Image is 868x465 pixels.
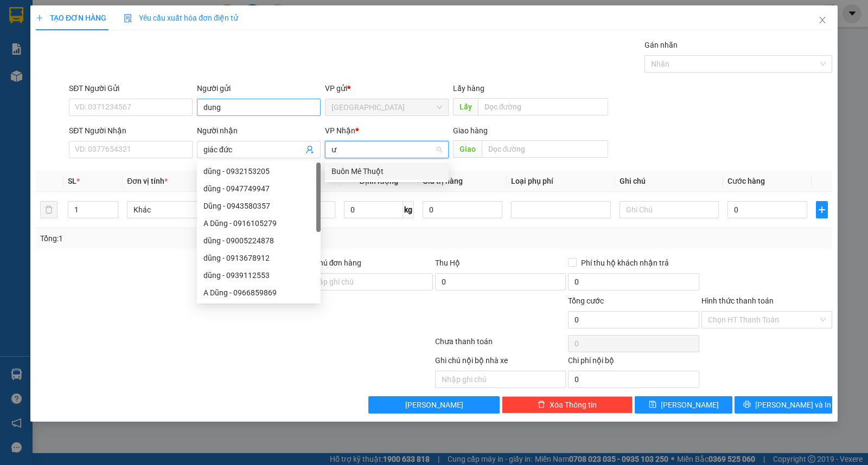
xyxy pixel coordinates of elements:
[302,259,362,267] label: Ghi chú đơn hàng
[197,249,321,267] div: dũng - 0913678912
[197,267,321,284] div: dũng - 0939112553
[727,177,765,185] span: Cước hàng
[203,269,314,281] div: dũng - 0939112553
[568,296,604,305] span: Tổng cước
[197,180,321,197] div: dũng - 0947749947
[735,396,832,414] button: printer[PERSON_NAME] và In
[620,201,719,218] input: Ghi Chú
[435,354,566,371] div: Ghi chú nội bộ nhà xe
[755,399,831,411] span: [PERSON_NAME] và In
[482,140,609,158] input: Dọc đường
[743,401,751,409] span: printer
[203,200,314,212] div: Dũng - 0943580357
[368,396,499,414] button: [PERSON_NAME]
[127,177,168,185] span: Đơn vị tính
[635,396,732,414] button: save[PERSON_NAME]
[423,201,502,218] input: 0
[403,201,414,218] span: kg
[75,76,144,88] li: VP Buôn Mê Thuột
[197,215,321,232] div: A Dũng - 0916105279
[325,163,449,180] div: Buôn Mê Thuột
[435,371,566,388] input: Nhập ghi chú
[203,165,314,177] div: dũng - 0932153205
[550,399,597,411] span: Xóa Thông tin
[203,252,314,264] div: dũng - 0913678912
[644,41,678,49] label: Gán nhãn
[5,5,157,64] li: [GEOGRAPHIC_DATA]
[69,125,193,137] div: SĐT Người Nhận
[701,296,774,305] label: Hình thức thanh toán
[453,98,478,115] span: Lấy
[40,201,58,218] button: delete
[124,14,238,22] span: Yêu cầu xuất hóa đơn điện tử
[807,5,838,36] button: Close
[331,99,442,115] span: Sài Gòn
[5,76,75,112] li: VP [GEOGRAPHIC_DATA]
[197,284,321,301] div: A Dũng - 0966859869
[577,257,673,269] span: Phí thu hộ khách nhận trả
[203,235,314,247] div: dũng - 09005224878
[5,5,43,43] img: logo.jpg
[816,205,827,214] span: plus
[124,14,132,23] img: icon
[816,201,828,218] button: plus
[453,126,488,135] span: Giao hàng
[325,126,355,135] span: VP Nhận
[615,171,724,192] th: Ghi chú
[69,82,193,94] div: SĐT Người Gửi
[197,197,321,215] div: Dũng - 0943580357
[197,163,321,180] div: dũng - 0932153205
[568,354,699,371] div: Chi phí nội bộ
[502,396,633,414] button: deleteXóa Thông tin
[203,183,314,195] div: dũng - 0947749947
[302,273,433,290] input: Ghi chú đơn hàng
[203,287,314,299] div: A Dũng - 0966859869
[36,14,43,22] span: plus
[203,217,314,229] div: A Dũng - 0916105279
[453,84,484,93] span: Lấy hàng
[36,14,106,22] span: TẠO ĐƠN HÀNG
[661,399,719,411] span: [PERSON_NAME]
[197,232,321,249] div: dũng - 09005224878
[40,232,336,244] div: Tổng: 1
[434,335,567,354] div: Chưa thanh toán
[435,259,460,267] span: Thu Hộ
[68,177,76,185] span: SL
[453,140,482,158] span: Giao
[197,125,321,137] div: Người nhận
[818,16,827,24] span: close
[305,145,314,154] span: user-add
[478,98,609,115] input: Dọc đường
[325,82,449,94] div: VP gửi
[331,165,442,177] div: Buôn Mê Thuột
[538,401,545,409] span: delete
[649,401,656,409] span: save
[133,202,220,218] span: Khác
[507,171,615,192] th: Loại phụ phí
[197,82,321,94] div: Người gửi
[405,399,463,411] span: [PERSON_NAME]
